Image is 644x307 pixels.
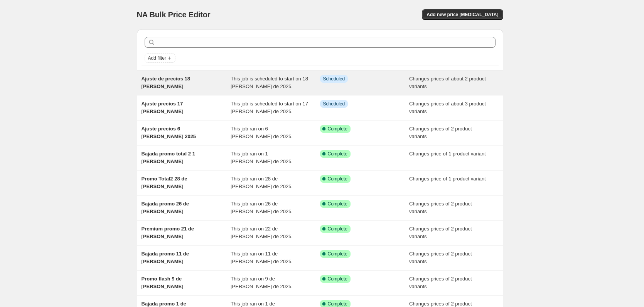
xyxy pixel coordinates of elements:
[328,226,347,232] span: Complete
[142,176,187,189] span: Promo Total2 28 de [PERSON_NAME]
[328,151,347,157] span: Complete
[323,101,345,107] span: Scheduled
[409,201,472,214] span: Changes prices of 2 product variants
[409,276,472,289] span: Changes prices of 2 product variants
[409,176,486,182] span: Changes price of 1 product variant
[323,76,345,82] span: Scheduled
[145,53,175,63] button: Add filter
[148,55,166,61] span: Add filter
[231,151,293,164] span: This job ran on 1 [PERSON_NAME] de 2025.
[409,76,486,89] span: Changes prices of about 2 product variants
[409,126,472,139] span: Changes prices of 2 product variants
[231,276,293,289] span: This job ran on 9 de [PERSON_NAME] de 2025.
[142,76,190,89] span: Ajuste de precios 18 [PERSON_NAME]
[231,76,308,89] span: This job is scheduled to start on 18 [PERSON_NAME] de 2025.
[328,126,347,132] span: Complete
[328,201,347,207] span: Complete
[142,101,184,114] span: Ajuste precios 17 [PERSON_NAME]
[231,226,293,239] span: This job ran on 22 de [PERSON_NAME] de 2025.
[409,151,486,157] span: Changes price of 1 product variant
[328,276,347,282] span: Complete
[231,176,293,189] span: This job ran on 28 de [PERSON_NAME] de 2025.
[409,226,472,239] span: Changes prices of 2 product variants
[328,176,347,182] span: Complete
[231,126,293,139] span: This job ran on 6 [PERSON_NAME] de 2025.
[231,101,308,114] span: This job is scheduled to start on 17 [PERSON_NAME] de 2025.
[422,9,503,20] button: Add new price [MEDICAL_DATA]
[409,101,486,114] span: Changes prices of about 3 product variants
[137,10,211,19] span: NA Bulk Price Editor
[142,226,194,239] span: Premium promo 21 de [PERSON_NAME]
[142,201,189,214] span: Bajada promo 26 de [PERSON_NAME]
[231,251,293,264] span: This job ran on 11 de [PERSON_NAME] de 2025.
[142,251,189,264] span: Bajada promo 11 de [PERSON_NAME]
[328,251,347,257] span: Complete
[142,276,184,289] span: Promo flash 9 de [PERSON_NAME]
[328,301,347,307] span: Complete
[142,126,196,139] span: Ajuste precios 6 [PERSON_NAME] 2025
[409,251,472,264] span: Changes prices of 2 product variants
[427,12,498,18] span: Add new price [MEDICAL_DATA]
[231,201,293,214] span: This job ran on 26 de [PERSON_NAME] de 2025.
[142,151,195,164] span: Bajada promo total 2 1 [PERSON_NAME]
